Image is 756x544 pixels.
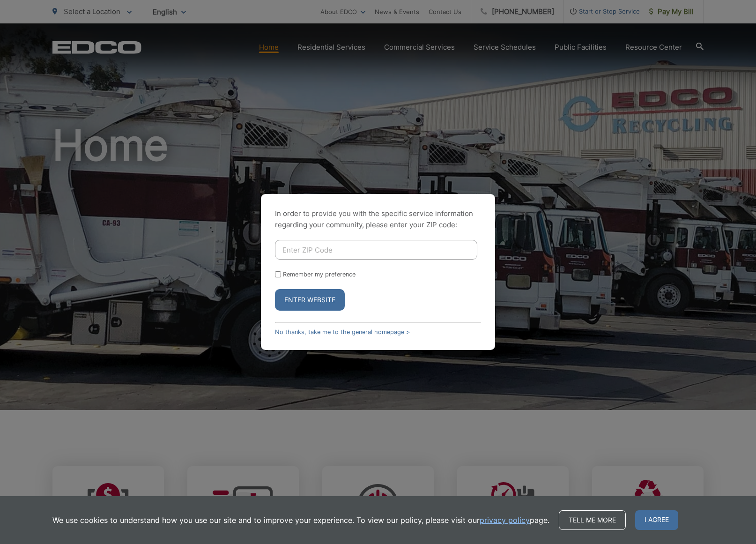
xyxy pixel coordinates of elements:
[559,510,626,530] a: Tell me more
[275,240,477,260] input: Enter ZIP Code
[275,289,345,311] button: Enter Website
[480,514,530,526] a: privacy policy
[635,510,678,530] span: I agree
[275,328,410,335] a: No thanks, take me to the general homepage >
[52,514,549,526] p: We use cookies to understand how you use our site and to improve your experience. To view our pol...
[275,208,481,231] p: In order to provide you with the specific service information regarding your community, please en...
[283,271,356,278] label: Remember my preference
